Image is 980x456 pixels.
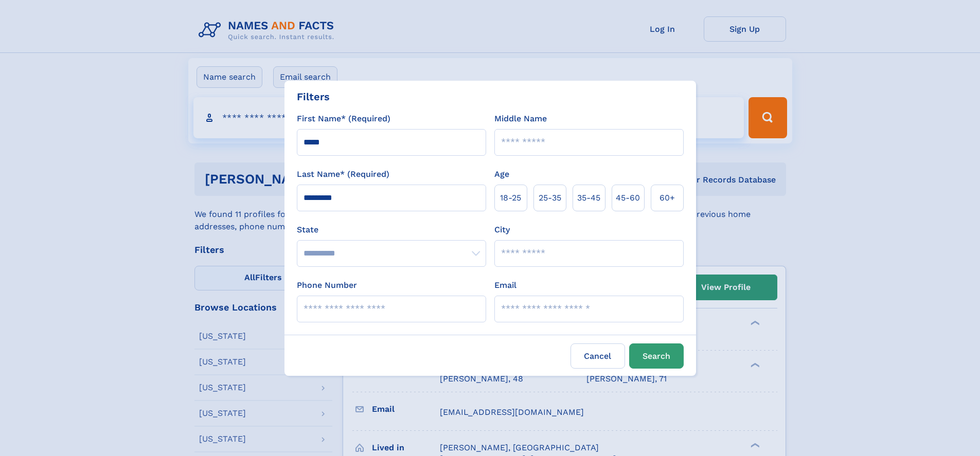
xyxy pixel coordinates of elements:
label: Last Name* (Required) [297,168,389,180]
label: City [494,224,510,236]
label: Middle Name [494,113,547,125]
button: Search [629,343,684,369]
label: Phone Number [297,279,357,291]
label: Cancel [571,343,625,369]
span: 18‑25 [500,192,521,204]
span: 35‑45 [577,192,600,204]
span: 25‑35 [539,192,561,204]
label: Age [494,168,509,180]
div: Filters [297,89,330,104]
label: First Name* (Required) [297,113,390,125]
span: 60+ [660,192,675,204]
span: 45‑60 [616,192,640,204]
label: State [297,224,486,236]
label: Email [494,279,516,291]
